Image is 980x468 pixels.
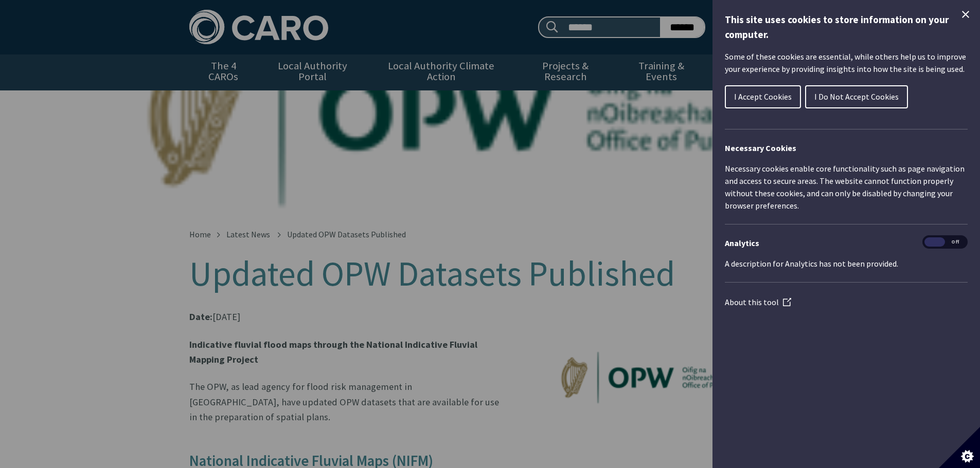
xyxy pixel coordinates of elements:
[725,85,801,108] button: I Accept Cookies
[924,237,945,247] span: On
[959,8,972,21] button: Close Cookie Control
[805,85,908,108] button: I Do Not Accept Cookies
[734,91,792,102] span: I Accept Cookies
[725,297,791,307] a: About this tool
[725,142,968,154] h2: Necessary Cookies
[725,162,968,212] p: Necessary cookies enable core functionality such as page navigation and access to secure areas. T...
[814,91,899,102] span: I Do Not Accept Cookies
[945,237,966,247] span: Off
[939,427,980,468] button: Set cookie preferences
[725,257,968,270] p: A description for Analytics has not been provided.
[725,237,968,249] h3: Analytics
[725,50,968,75] p: Some of these cookies are essential, while others help us to improve your experience by providing...
[725,12,968,42] h1: This site uses cookies to store information on your computer.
